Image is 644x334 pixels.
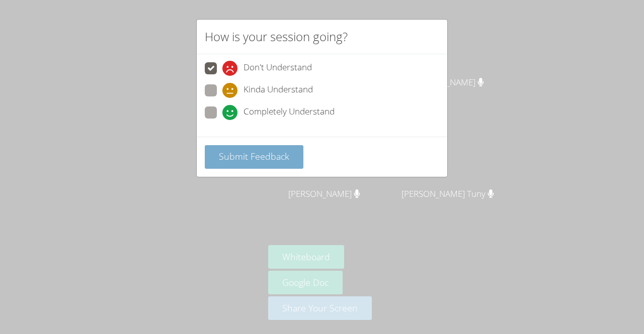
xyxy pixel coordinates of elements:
[244,105,335,120] span: Completely Understand
[205,28,348,46] h2: How is your session going?
[244,83,313,98] span: Kinda Understand
[219,150,289,162] span: Submit Feedback
[244,61,312,76] span: Don't Understand
[205,145,303,169] button: Submit Feedback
